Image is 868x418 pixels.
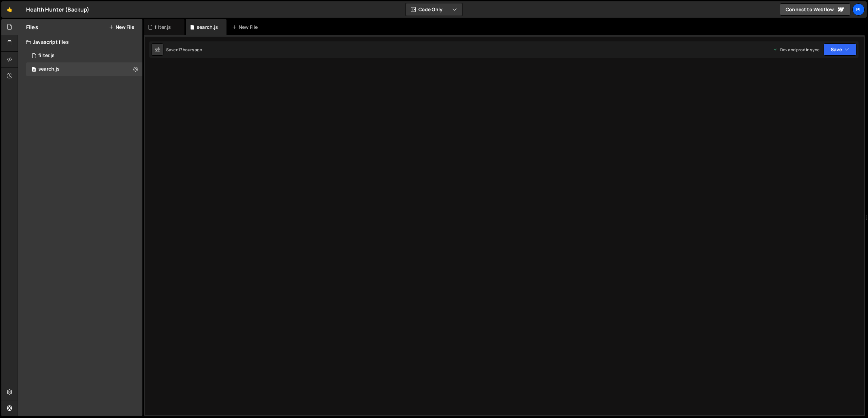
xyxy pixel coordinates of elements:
div: New File [232,24,260,31]
button: Save [824,43,856,56]
button: Code Only [406,3,462,16]
div: 17148/47349.js [26,62,142,76]
div: Dev and prod in sync [773,47,820,53]
a: Connect to Webflow [780,3,850,16]
div: 17 hours ago [178,47,202,53]
div: 17148/47348.js [26,49,142,62]
a: 🤙 [1,1,18,18]
h2: Files [26,23,38,31]
div: search.js [197,24,218,31]
a: Pi [852,3,865,16]
span: 0 [32,67,36,73]
div: Javascript files [18,35,142,49]
div: Health Hunter (Backup) [26,5,90,14]
button: New File [109,24,134,30]
div: filter.js [155,24,171,31]
div: filter.js [38,53,55,59]
div: Saved [166,47,202,53]
div: search.js [38,66,60,72]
